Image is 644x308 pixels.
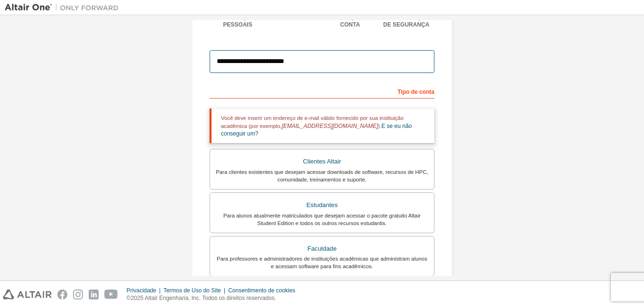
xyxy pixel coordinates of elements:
[57,290,67,299] img: facebook.svg
[216,212,428,227] div: Para alunos atualmente matriculados que desejam acessar o pacote gratuito Altair Student Edition ...
[3,290,52,299] img: altair_logo.svg
[73,290,83,299] img: instagram.svg
[216,199,428,212] div: Estudantes
[89,290,99,299] img: linkedin.svg
[282,123,378,129] span: [EMAIL_ADDRESS][DOMAIN_NAME]
[216,155,428,168] div: Clientes Altair
[378,13,435,28] div: Configuração de segurança
[228,287,301,294] div: Consentimento de cookies
[210,13,266,28] div: Informações pessoais
[216,242,428,255] div: Faculdade
[5,3,123,12] img: Altair One
[322,13,378,28] div: Informações da conta
[131,295,276,301] font: 2025 Altair Engenharia, Inc. Todos os direitos reservados.
[216,255,428,270] div: Para professores e administradores de instituições acadêmicas que administram alunos e acessam so...
[216,168,428,183] div: Para clientes existentes que desejam acessar downloads de software, recursos de HPC, comunidade, ...
[164,287,229,294] div: Termos de Uso do Site
[104,290,118,299] img: youtube.svg
[210,109,434,143] div: Você deve inserir um endereço de e-mail válido fornecido por sua instituição acadêmica (por exemp...
[127,287,164,294] div: Privacidade
[210,83,434,99] div: Tipo de conta
[127,294,301,302] p: ©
